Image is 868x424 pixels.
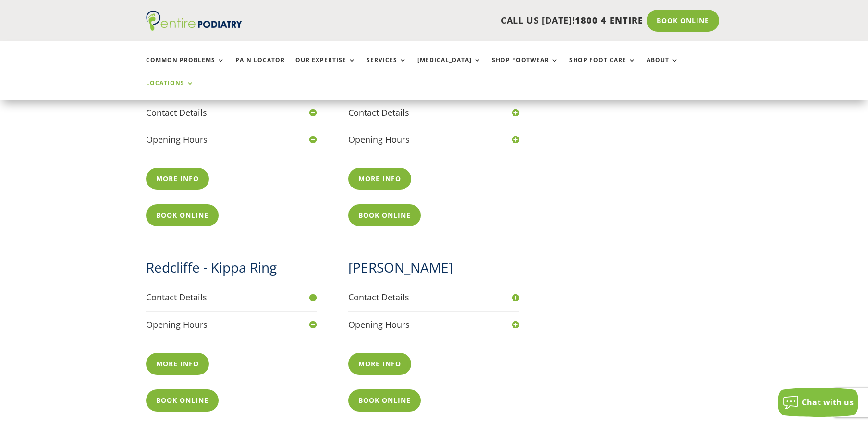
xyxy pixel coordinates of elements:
a: Shop Footwear [492,57,559,77]
h4: Opening Hours [348,319,519,331]
h2: Redcliffe - Kippa Ring [146,258,317,282]
a: Pain Locator [235,57,285,77]
a: Book Online [146,204,219,226]
a: Book Online [146,389,219,412]
a: More info [348,168,411,190]
a: More info [348,353,411,375]
h4: Opening Hours [146,319,317,331]
a: Locations [146,80,194,100]
a: [MEDICAL_DATA] [417,57,481,77]
h4: Contact Details [348,291,519,303]
h4: Contact Details [146,107,317,119]
a: About [647,57,679,77]
h4: Contact Details [146,291,317,303]
a: Shop Foot Care [569,57,636,77]
p: CALL US [DATE]! [279,14,643,27]
a: Entire Podiatry [146,23,242,33]
h2: [PERSON_NAME] [348,258,519,282]
h4: Contact Details [348,107,519,119]
a: More info [146,168,209,190]
img: logo (1) [146,11,242,31]
a: Book Online [647,10,719,32]
a: More info [146,353,209,375]
span: Chat with us [802,397,854,408]
h4: Opening Hours [146,134,317,146]
a: Our Expertise [295,57,356,77]
button: Chat with us [778,388,858,417]
a: Common Problems [146,57,225,77]
h4: Opening Hours [348,134,519,146]
a: Book Online [348,204,421,226]
a: Services [367,57,407,77]
span: 1800 4 ENTIRE [575,14,643,26]
a: Book Online [348,389,421,412]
